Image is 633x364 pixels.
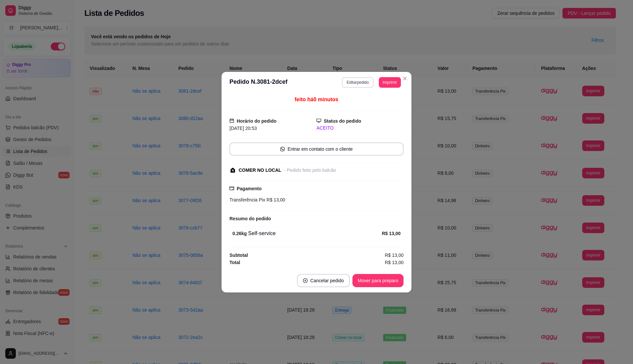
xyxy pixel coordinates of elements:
[229,142,404,156] button: whats-appEntrar em contato com o cliente
[385,259,404,266] span: R$ 13,00
[342,77,373,88] button: Editarpedido
[400,73,410,84] button: Close
[229,197,265,202] span: Transferência Pix
[316,118,321,123] span: desktop
[382,231,401,236] strong: R$ 13,00
[229,216,271,221] strong: Resumo do pedido
[239,167,281,174] div: COMER NO LOCAL
[316,125,404,132] div: ACEITO
[237,118,277,124] strong: Horário do pedido
[229,77,287,88] h3: Pedido N. 3081-2dcef
[229,253,248,258] strong: Subtotal
[232,231,247,236] strong: 0.26 kg
[352,274,404,287] button: Mover para preparo
[232,229,382,237] div: Self-service
[265,197,285,202] span: R$ 13,00
[379,77,401,88] button: Imprimir
[229,118,234,123] span: calendar
[295,97,338,102] span: feito há 0 minutos
[229,186,234,191] span: credit-card
[284,167,336,174] div: - Pedido feito pelo balcão
[229,126,257,131] span: [DATE] 20:53
[229,260,240,265] strong: Total
[237,186,261,191] strong: Pagamento
[385,252,404,259] span: R$ 13,00
[297,274,350,287] button: close-circleCancelar pedido
[280,147,285,151] span: whats-app
[324,118,361,124] strong: Status do pedido
[303,278,308,283] span: close-circle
